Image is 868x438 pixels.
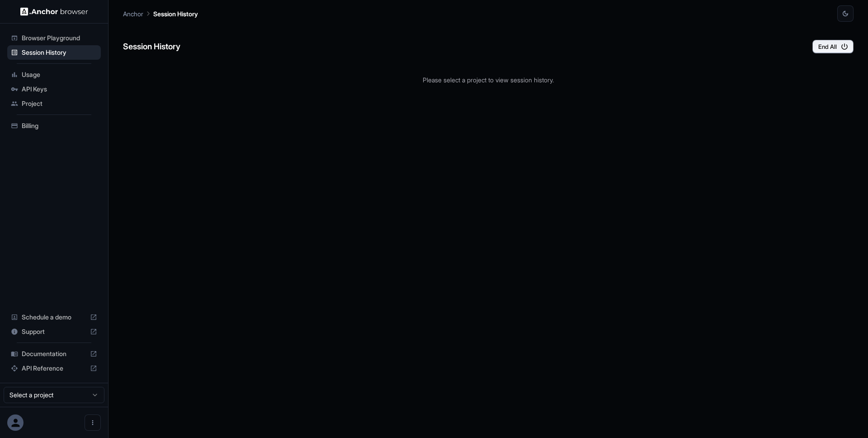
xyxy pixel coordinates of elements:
span: Support [22,327,86,336]
span: Session History [22,48,97,57]
div: Project [7,96,101,111]
button: Open menu [85,414,101,431]
span: Usage [22,70,97,79]
div: Usage [7,67,101,82]
span: Documentation [22,349,86,358]
div: API Reference [7,361,101,376]
div: Documentation [7,347,101,361]
img: Anchor Logo [20,7,88,16]
p: Anchor [123,9,143,19]
div: Schedule a demo [7,310,101,324]
span: Schedule a demo [22,313,86,322]
div: Support [7,324,101,339]
nav: breadcrumb [123,9,198,19]
span: Billing [22,121,97,130]
div: Billing [7,119,101,133]
span: API Reference [22,364,86,373]
span: Browser Playground [22,33,97,43]
span: API Keys [22,85,97,94]
h6: Session History [123,40,180,53]
div: Session History [7,45,101,60]
div: API Keys [7,82,101,96]
p: Session History [153,9,198,19]
div: Browser Playground [7,31,101,45]
button: End All [812,40,854,53]
p: Please select a project to view session history. [123,75,854,85]
span: Project [22,99,97,108]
